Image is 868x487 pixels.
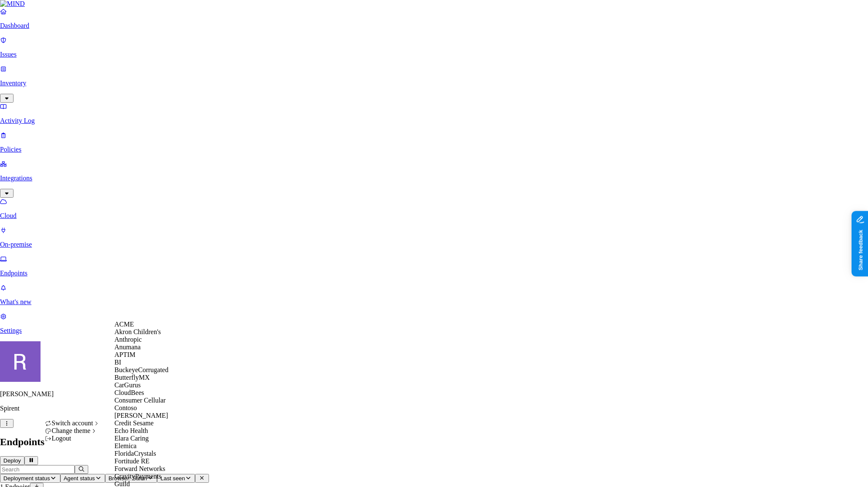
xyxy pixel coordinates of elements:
[114,343,141,351] span: Anumana
[3,475,50,482] span: Deployment status
[114,336,142,343] span: Anthropic
[114,465,165,472] span: Forward Networks
[114,419,154,427] span: Credit Sesame
[114,397,165,404] span: Consumer Cellular
[114,381,141,389] span: CarGurus
[52,427,90,434] span: Change theme
[114,427,148,434] span: Echo Health
[114,389,144,396] span: CloudBees
[114,351,136,358] span: APTIM
[114,457,149,465] span: Fortitude RE
[108,475,147,482] span: Browser: Safari
[52,419,93,427] span: Switch account
[114,442,136,449] span: Elemica
[114,412,168,419] span: [PERSON_NAME]
[114,473,161,480] span: GravityPayments
[114,366,168,373] span: BuckeyeCorrugated
[114,435,149,442] span: Elara Caring
[114,374,150,381] span: ButterflyMX
[114,404,137,411] span: Contoso
[114,328,161,335] span: Akron Children's
[114,359,121,366] span: BI
[114,321,134,328] span: ACME
[64,475,95,482] span: Agent status
[45,435,100,442] div: Logout
[114,450,156,457] span: FloridaCrystals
